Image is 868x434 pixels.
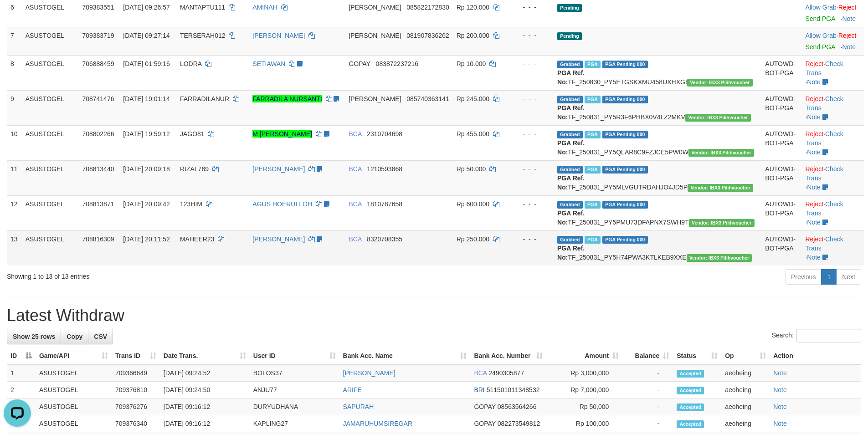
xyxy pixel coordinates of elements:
span: Copy 8320708355 to clipboard [367,235,402,243]
td: TF_250831_PY5QLAR8C9FZJCE5PW0W [554,125,761,160]
td: · [801,27,864,55]
a: Note [773,420,787,427]
span: [PERSON_NAME] [349,32,401,39]
td: 12 [7,195,22,230]
a: Reject [805,130,823,138]
td: ASUSTOGEL [22,195,79,230]
a: Reject [805,235,823,243]
span: PGA Pending [602,96,648,103]
label: Search: [772,329,861,342]
a: Check Trans [805,165,843,182]
th: Date Trans.: activate to sort column ascending [160,347,250,364]
span: Copy 082273549812 to clipboard [498,420,540,427]
span: FARRADILANUR [180,95,229,102]
span: [DATE] 20:09:18 [123,165,169,173]
div: - - - [514,164,550,174]
a: [PERSON_NAME] [252,32,305,39]
span: Grabbed [557,236,583,244]
span: · [805,32,838,39]
a: Check Trans [805,60,843,77]
a: Note [807,184,821,191]
td: ASUSTOGEL [22,90,79,125]
td: - [622,415,673,432]
span: PGA Pending [602,166,648,174]
td: 13 [7,230,22,266]
span: · [805,4,838,11]
td: KAPLING27 [250,415,339,432]
span: Accepted [677,403,704,411]
div: - - - [514,129,550,138]
a: Note [807,78,821,86]
a: SETIAWAN [252,60,285,67]
span: PGA Pending [602,201,648,209]
td: AUTOWD-BOT-PGA [761,125,801,160]
td: 709376276 [112,398,160,415]
span: BCA [349,130,361,138]
td: 11 [7,160,22,195]
span: 709383719 [82,32,114,39]
td: Rp 7,000,000 [546,382,622,398]
td: · · [801,230,864,266]
td: [DATE] 09:24:52 [160,364,250,382]
a: Allow Grab [805,32,836,39]
span: 706888459 [82,60,114,67]
a: [PERSON_NAME] [343,369,395,377]
a: Reject [838,4,857,11]
span: TERSERAH012 [180,32,226,39]
th: User ID: activate to sort column ascending [250,347,339,364]
span: Rp 455.000 [457,130,489,138]
td: aeoheing [721,382,770,398]
a: Allow Grab [805,4,836,11]
td: ASUSTOGEL [22,230,79,266]
span: PGA Pending [602,61,648,68]
span: Accepted [677,420,704,428]
b: PGA Ref. No: [557,139,585,156]
td: Rp 3,000,000 [546,364,622,382]
td: ASUSTOGEL [22,125,79,160]
span: Grabbed [557,96,583,103]
span: 708802266 [82,130,114,138]
span: PGA Pending [602,236,648,244]
td: Rp 100,000 [546,415,622,432]
th: Amount: activate to sort column ascending [546,347,622,364]
td: AUTOWD-BOT-PGA [761,160,801,195]
a: Copy [61,329,88,344]
span: [PERSON_NAME] [349,4,401,11]
span: Vendor URL: https://payment5.1velocity.biz [685,114,751,122]
span: LODRA [180,60,201,67]
td: AUTOWD-BOT-PGA [761,230,801,266]
th: Balance: activate to sort column ascending [622,347,673,364]
td: 9 [7,90,22,125]
a: Next [836,269,861,285]
a: Reject [805,200,823,208]
span: MAHEER23 [180,235,214,243]
a: Reject [805,95,823,102]
span: [DATE] 20:11:52 [123,235,169,243]
a: Note [807,148,821,156]
span: Copy 1810787658 to clipboard [367,200,402,208]
td: TF_250830_PY5ETGSKXMU458UXHXGI [554,55,761,90]
td: AUTOWD-BOT-PGA [761,55,801,90]
span: Pending [557,32,582,40]
span: BCA [349,200,361,208]
span: Marked by aeotriv [585,201,601,209]
td: TF_250831_PY5MLVGUTRDAHJO4JD5P [554,160,761,195]
td: AUTOWD-BOT-PGA [761,195,801,230]
span: [DATE] 20:09:42 [123,200,169,208]
span: Marked by aeoros [585,61,601,68]
span: Pending [557,4,582,12]
span: [DATE] 01:59:16 [123,60,169,67]
a: Reject [805,60,823,67]
span: Copy 081907836262 to clipboard [406,32,449,39]
a: Note [807,254,821,261]
span: [PERSON_NAME] [349,95,401,102]
td: 1 [7,364,36,382]
a: AGUS HOERULLOH [252,200,312,208]
span: BCA [474,369,487,377]
span: Marked by aeomartha [585,96,601,103]
span: Rp 50.000 [457,165,486,173]
td: 8 [7,55,22,90]
a: FARRADILA NURSANTI [252,95,322,102]
div: - - - [514,199,550,209]
td: · · [801,160,864,195]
